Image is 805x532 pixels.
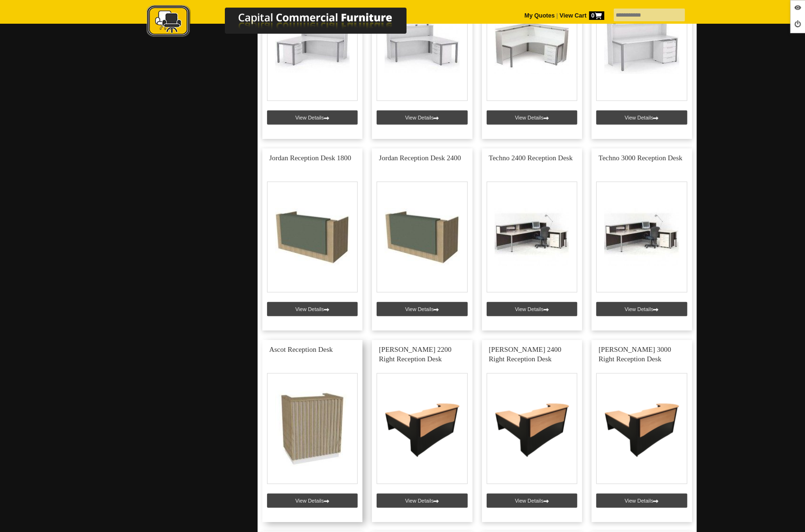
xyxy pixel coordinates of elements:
[120,5,453,42] a: Capital Commercial Furniture Logo
[558,12,604,19] a: View Cart0
[560,12,604,19] strong: View Cart
[589,11,604,20] span: 0
[525,12,555,19] a: My Quotes
[120,5,453,39] img: Capital Commercial Furniture Logo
